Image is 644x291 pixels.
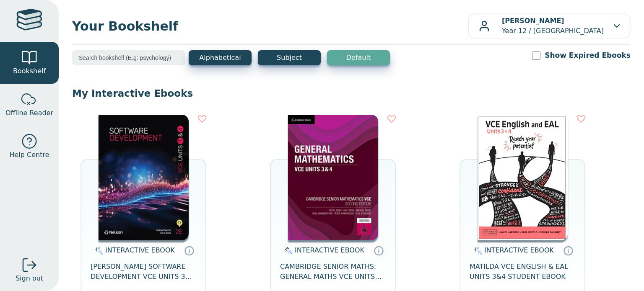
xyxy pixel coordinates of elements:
button: [PERSON_NAME]Year 12 / [GEOGRAPHIC_DATA] [468,13,631,39]
span: CAMBRIDGE SENIOR MATHS: GENERAL MATHS VCE UNITS 3&4 EBOOK 2E [280,262,386,282]
button: Subject [258,50,321,65]
span: [PERSON_NAME] SOFTWARE DEVELOPMENT VCE UNITS 3&4 MINDTAP 8E [91,262,196,282]
label: Show Expired Ebooks [545,50,631,61]
span: Your Bookshelf [72,17,468,36]
span: INTERACTIVE EBOOK [105,246,175,254]
span: Offline Reader [5,108,53,118]
img: e640b99c-8375-4517-8bb4-be3159db8a5c.jpg [478,115,568,240]
span: Bookshelf [13,66,46,76]
span: MATILDA VCE ENGLISH & EAL UNITS 3&4 STUDENT EBOOK [470,262,575,282]
button: Default [327,50,390,65]
a: Interactive eBooks are accessed online via the publisher’s portal. They contain interactive resou... [374,245,384,255]
p: My Interactive Ebooks [72,87,631,100]
span: Help Centre [9,150,49,160]
button: Alphabetical [189,50,252,65]
img: 5284d52e-b08f-4a2b-bc80-9bb5073c3e27.jfif [99,115,189,240]
b: [PERSON_NAME] [502,17,564,25]
span: INTERACTIVE EBOOK [295,246,364,254]
p: Year 12 / [GEOGRAPHIC_DATA] [502,16,604,36]
a: Interactive eBooks are accessed online via the publisher’s portal. They contain interactive resou... [184,245,194,255]
img: 2d857910-8719-48bf-a398-116ea92bfb73.jpg [288,115,378,240]
span: INTERACTIVE EBOOK [484,246,554,254]
img: interactive.svg [93,246,103,256]
img: interactive.svg [282,246,293,256]
img: interactive.svg [472,246,482,256]
span: Sign out [16,273,43,283]
input: Search bookshelf (E.g: psychology) [72,50,185,65]
a: Interactive eBooks are accessed online via the publisher’s portal. They contain interactive resou... [563,245,573,255]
